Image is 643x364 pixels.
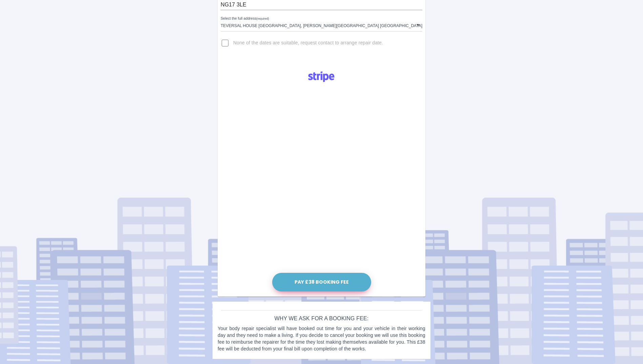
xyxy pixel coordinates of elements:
[221,19,422,31] div: Teversal House [GEOGRAPHIC_DATA], [PERSON_NAME][GEOGRAPHIC_DATA] [GEOGRAPHIC_DATA]
[257,17,269,20] small: (required)
[233,40,383,46] span: None of the dates are suitable, request contact to arrange repair date.
[218,314,425,323] h6: Why we ask for a booking fee:
[304,69,338,85] img: Logo
[270,87,372,271] iframe: Secure payment input frame
[272,273,371,291] button: Pay £38 Booking Fee
[221,16,269,21] label: Select the full address
[218,325,425,352] p: Your body repair specialist will have booked out time for you and your vehicle in their working d...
